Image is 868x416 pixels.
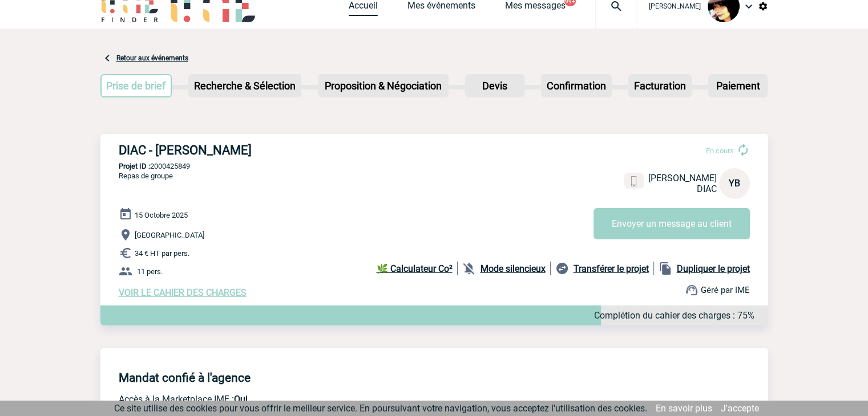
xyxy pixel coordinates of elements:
span: [PERSON_NAME] [649,2,701,10]
img: support.png [685,283,699,297]
a: En savoir plus [656,403,712,414]
b: Projet ID : [119,162,150,170]
img: portable.png [629,176,639,186]
p: Facturation [629,75,691,96]
span: [GEOGRAPHIC_DATA] [135,231,204,239]
p: Paiement [709,75,766,96]
span: 11 pers. [137,267,163,276]
span: DIAC [697,183,717,194]
b: Transférer le projet [574,263,649,274]
img: file_copy-black-24dp.png [659,262,672,275]
span: YB [729,178,740,189]
span: Repas de groupe [119,172,173,180]
a: VOIR LE CAHIER DES CHARGES [119,287,247,298]
b: 🌿 Calculateur Co² [377,263,453,274]
h4: Mandat confié à l'agence [119,371,251,385]
span: 34 € HT par pers. [135,249,189,258]
span: En cours [706,146,734,155]
b: Dupliquer le projet [677,263,750,274]
p: Devis [466,75,523,96]
h3: DIAC - [PERSON_NAME] [119,143,461,157]
a: Retour aux événements [116,54,188,62]
span: Géré par IME [701,285,750,295]
span: Ce site utilise des cookies pour vous offrir le meilleur service. En poursuivant votre navigation... [114,403,647,414]
button: Envoyer un message au client [594,208,750,239]
p: 2000425849 [100,162,768,170]
p: Proposition & Négociation [319,75,447,96]
p: Accès à la Marketplace IME : [119,394,592,405]
p: Recherche & Sélection [189,75,300,96]
span: 15 Octobre 2025 [135,211,188,219]
p: Prise de brief [102,75,171,96]
b: Mode silencieux [481,263,546,274]
a: 🌿 Calculateur Co² [377,262,458,275]
a: J'accepte [721,403,759,414]
p: Confirmation [542,75,611,96]
b: Oui [234,394,248,405]
span: [PERSON_NAME] [648,173,717,183]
